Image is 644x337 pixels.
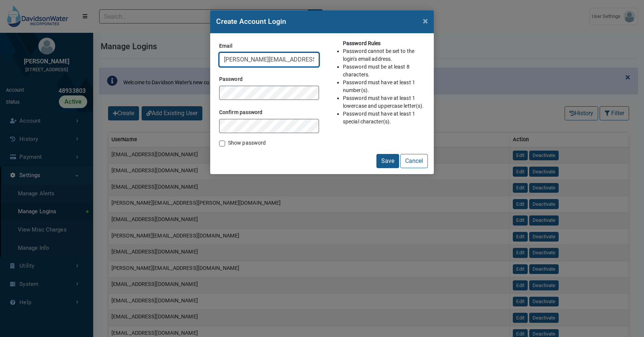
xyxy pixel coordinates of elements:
span: × [423,16,428,26]
li: Password must have at least 1 special character(s). [343,110,425,126]
button: Cancel [400,154,428,168]
label: Show password [228,139,266,147]
button: Save [376,154,399,168]
h2: Create Account Login [216,16,286,27]
li: Password must have at least 1 number(s). [343,79,425,94]
label: Password [219,73,243,86]
li: Password must have at least 1 lowercase and uppercase letter(s). [343,94,425,110]
b: Password Rules [343,40,381,46]
button: Close [417,10,434,31]
li: Password must be at least 8 characters. [343,63,425,79]
label: Confirm password [219,106,263,119]
label: Email [219,40,233,53]
li: Password cannot be set to the login's email address. [343,47,425,63]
